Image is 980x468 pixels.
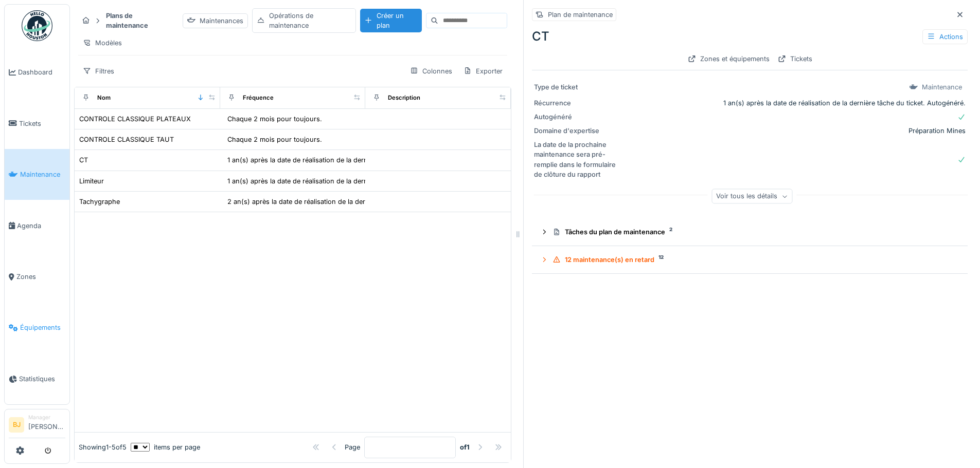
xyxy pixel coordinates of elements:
[405,64,457,79] div: Colonnes
[183,13,248,28] div: Maintenances
[20,323,65,332] span: Équipements
[5,200,69,251] a: Agenda
[79,114,191,124] div: CONTROLE CLASSIQUE PLATEAUX
[5,149,69,200] a: Maintenance
[20,170,65,179] span: Maintenance
[79,176,104,186] div: Limiteur
[620,126,966,136] div: Préparation Mines
[534,112,616,122] div: Autogénéré
[227,135,322,144] div: Chaque 2 mois pour toujours.
[243,93,274,102] div: Fréquence
[684,52,774,66] div: Zones et équipements
[227,114,322,124] div: Chaque 2 mois pour toujours.
[79,442,127,452] div: Showing 1 - 5 of 5
[79,197,120,207] div: Tachygraphe
[227,197,376,207] div: 2 an(s) après la date de réalisation de la dern...
[388,93,420,102] div: Description
[97,93,111,102] div: Nom
[17,221,65,231] span: Agenda
[28,414,65,421] div: Manager
[78,64,119,79] div: Filtres
[532,27,968,46] div: CT
[9,414,65,438] a: BJ Manager[PERSON_NAME]
[227,176,374,186] div: 1 an(s) après la date de réalisation de la dern...
[131,442,200,452] div: items per page
[19,374,65,384] span: Statistiques
[16,272,65,282] span: Zones
[534,126,616,136] div: Domaine d'expertise
[536,222,964,241] summary: Tâches du plan de maintenance2
[78,35,127,50] div: Modèles
[102,11,179,30] strong: Plans de maintenance
[459,64,507,79] div: Exporter
[18,67,65,77] span: Dashboard
[9,417,24,433] li: BJ
[534,140,616,179] div: La date de la prochaine maintenance sera pré-remplie dans le formulaire de clôture du rapport
[774,52,816,66] div: Tickets
[252,8,357,33] div: Opérations de maintenance
[620,98,966,108] div: 1 an(s) après la date de réalisation de la dernière tâche du ticket. Autogénéré.
[360,9,422,32] div: Créer un plan
[534,98,616,108] div: Récurrence
[22,10,52,41] img: Badge_color-CXgf-gQk.svg
[553,227,955,237] div: Tâches du plan de maintenance
[28,414,65,436] li: [PERSON_NAME]
[5,47,69,98] a: Dashboard
[922,82,962,92] div: Maintenance
[534,82,616,92] div: Type de ticket
[460,442,470,452] strong: of 1
[922,29,968,44] div: Actions
[553,255,955,265] div: 12 maintenance(s) en retard
[345,442,360,452] div: Page
[5,302,69,353] a: Équipements
[227,155,374,165] div: 1 an(s) après la date de réalisation de la dern...
[79,135,174,144] div: CONTROLE CLASSIQUE TAUT
[5,98,69,148] a: Tickets
[711,189,792,204] div: Voir tous les détails
[5,353,69,404] a: Statistiques
[548,10,613,20] div: Plan de maintenance
[19,119,65,128] span: Tickets
[536,250,964,269] summary: 12 maintenance(s) en retard12
[79,155,88,165] div: CT
[5,251,69,302] a: Zones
